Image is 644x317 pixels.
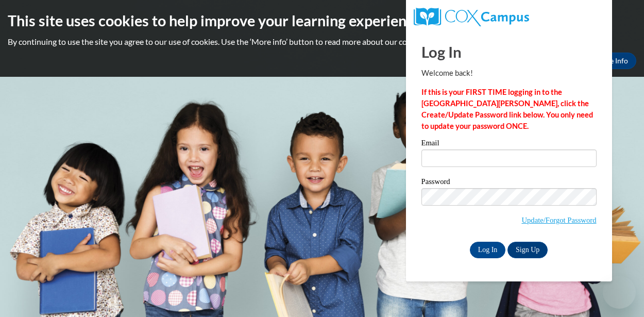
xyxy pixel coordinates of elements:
iframe: Button to launch messaging window [603,276,636,309]
h1: Log In [421,41,597,62]
p: Welcome back! [421,68,597,79]
label: Password [421,178,597,188]
h2: This site uses cookies to help improve your learning experience. [8,10,636,31]
a: Sign Up [507,242,548,258]
a: More Info [588,53,636,69]
label: Email [421,139,597,149]
img: COX Campus [414,8,529,26]
strong: If this is your FIRST TIME logging in to the [GEOGRAPHIC_DATA][PERSON_NAME], click the Create/Upd... [421,88,593,130]
p: By continuing to use the site you agree to our use of cookies. Use the ‘More info’ button to read... [8,36,636,47]
input: Log In [470,242,506,258]
a: Update/Forgot Password [521,216,596,224]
